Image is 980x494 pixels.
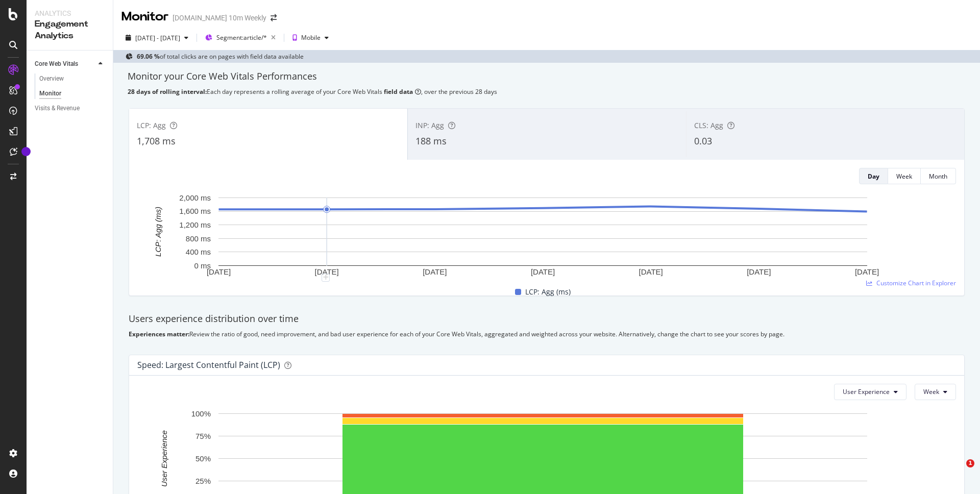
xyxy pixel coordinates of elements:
b: field data [384,87,413,96]
text: 1,600 ms [179,207,211,215]
text: User Experience [160,430,168,487]
text: [DATE] [639,267,663,276]
text: LCP: Agg (ms) [154,207,162,257]
text: [DATE] [855,267,879,276]
span: LCP: Agg (ms) [525,286,571,298]
div: Each day represents a rolling average of your Core Web Vitals , over the previous 28 days [128,87,966,96]
a: Core Web Vitals [35,59,95,69]
div: plus [322,274,330,282]
span: Customize Chart in Explorer [876,279,956,287]
div: Day [868,172,879,181]
iframe: Intercom live chat [945,459,970,484]
text: 100% [191,409,211,418]
div: Mobile [301,35,321,41]
a: Visits & Revenue [35,103,106,114]
span: Segment: article/* [216,33,267,42]
div: Visits & Revenue [35,103,80,114]
span: 0.03 [694,135,712,147]
button: Month [921,168,956,184]
div: Review the ratio of good, need improvement, and bad user experience for each of your Core Web Vit... [129,330,965,338]
text: [DATE] [747,267,771,276]
div: Core Web Vitals [35,59,78,69]
div: Week [896,172,912,181]
text: 25% [195,477,211,485]
svg: A chart. [137,192,948,278]
text: 1,200 ms [179,220,211,229]
span: User Experience [843,387,890,396]
button: Week [915,384,956,400]
div: Users experience distribution over time [129,312,965,326]
text: 75% [195,432,211,440]
div: Monitor [39,88,61,99]
text: 2,000 ms [179,193,211,202]
span: INP: Agg [415,120,444,130]
div: Analytics [35,8,105,18]
text: 400 ms [186,248,211,256]
text: 800 ms [186,234,211,243]
span: [DATE] - [DATE] [135,34,180,42]
text: [DATE] [207,267,231,276]
span: CLS: Agg [694,120,723,130]
button: Segment:article/* [201,30,280,46]
div: [DOMAIN_NAME] 10m Weekly [173,13,266,23]
button: User Experience [834,384,906,400]
text: [DATE] [423,267,447,276]
div: of total clicks are on pages with field data available [137,52,304,61]
div: Month [929,172,947,181]
div: Engagement Analytics [35,18,105,42]
div: arrow-right-arrow-left [271,14,277,21]
a: Overview [39,73,106,84]
text: 50% [195,454,211,463]
b: 69.06 % [137,52,160,61]
a: Monitor [39,88,106,99]
span: 188 ms [415,135,447,147]
span: Week [923,387,939,396]
button: Week [888,168,921,184]
div: Monitor your Core Web Vitals Performances [128,70,966,83]
text: [DATE] [531,267,555,276]
div: Speed: Largest Contentful Paint (LCP) [137,360,280,370]
button: Mobile [288,30,333,46]
button: [DATE] - [DATE] [121,30,192,46]
b: 28 days of rolling interval: [128,87,207,96]
button: Day [859,168,888,184]
span: 1 [966,459,974,467]
b: Experiences matter: [129,330,189,338]
a: Customize Chart in Explorer [866,279,956,287]
text: [DATE] [315,267,339,276]
div: Tooltip anchor [21,147,31,156]
div: Overview [39,73,64,84]
div: Monitor [121,8,168,26]
span: 1,708 ms [137,135,176,147]
span: LCP: Agg [137,120,166,130]
text: 0 ms [194,261,211,270]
